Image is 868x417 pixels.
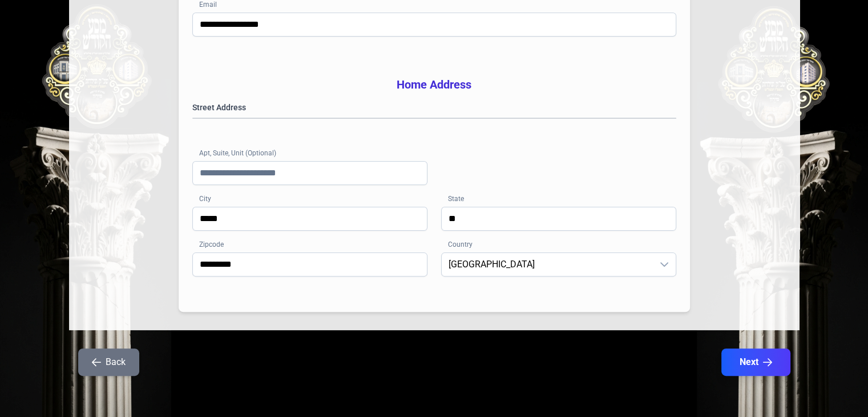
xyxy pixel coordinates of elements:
[442,253,653,276] span: United States
[653,253,676,276] div: dropdown trigger
[192,77,676,93] h3: Home Address
[192,102,676,113] label: Street Address
[721,348,790,376] button: Next
[78,348,139,376] button: Back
